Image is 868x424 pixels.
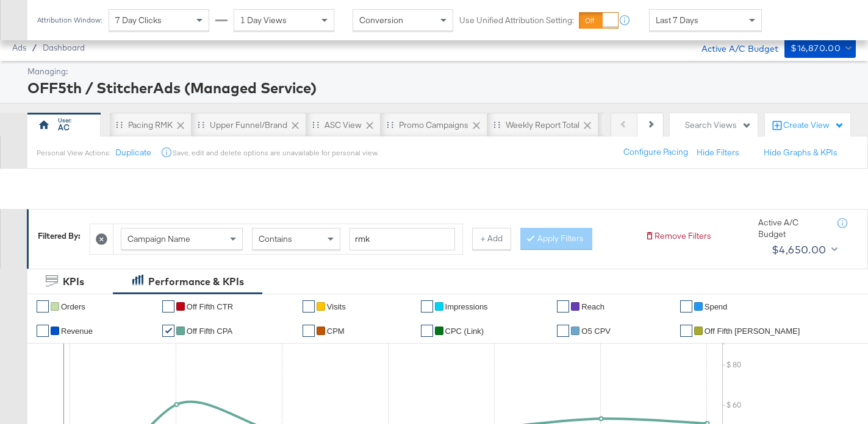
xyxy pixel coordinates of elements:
div: Drag to reorder tab [387,121,393,128]
div: Create View [783,119,844,132]
span: Visits [327,302,346,311]
button: $4,650.00 [767,240,840,260]
span: Revenue [61,327,93,336]
div: Personal View Actions: [37,148,110,158]
a: ✔ [557,325,569,337]
div: Filtered By: [38,230,81,242]
span: Orders [61,302,85,311]
a: ✔ [557,300,569,313]
div: Active A/C Budget [758,217,825,239]
div: Drag to reorder tab [493,121,500,128]
span: Spend [705,302,728,311]
a: ✔ [421,325,433,337]
div: Save, edit and delete options are unavailable for personal view. [173,148,378,158]
div: Drag to reorder tab [116,121,123,128]
span: Off Fifth [PERSON_NAME] [705,327,800,336]
div: $4,650.00 [772,241,827,259]
span: Off Fifth CTR [187,302,233,311]
div: Drag to reorder tab [198,121,204,128]
span: off fifth CPA [187,327,232,336]
button: Hide Filters [697,147,739,158]
span: 7 Day Clicks [115,15,162,26]
div: Attribution Window: [37,16,102,24]
a: ✔ [162,300,174,313]
span: / [26,43,43,52]
button: Configure Pacing [615,141,697,163]
a: ✔ [303,325,315,337]
span: Contains [259,233,292,244]
div: OFF5th / StitcherAds (Managed Service) [27,77,853,98]
span: CPM [327,327,345,336]
div: Drag to reorder tab [312,121,319,128]
a: ✔ [37,325,49,337]
div: Performance & KPIs [148,275,244,289]
button: + Add [472,228,511,250]
input: Enter a search term [350,228,455,250]
div: Promo Campaigns [399,119,468,131]
a: ✔ [37,300,49,313]
span: Campaign Name [127,233,190,244]
div: Upper Funnel/Brand [210,119,287,131]
div: Pacing RMK [128,119,173,131]
button: Hide Graphs & KPIs [764,147,838,158]
span: Ads [12,43,26,52]
span: Conversion [359,15,403,26]
span: Impressions [445,302,488,311]
div: Weekly Report Total [506,119,579,131]
button: Duplicate [115,147,151,158]
button: $16,870.00 [784,38,856,58]
span: 1 Day Views [240,15,287,26]
div: KPIs [63,275,84,289]
a: ✔ [421,300,433,313]
div: $16,870.00 [791,41,841,56]
label: Use Unified Attribution Setting: [459,15,574,26]
a: ✔ [680,325,692,337]
span: Last 7 Days [656,15,698,26]
span: O5 CPV [581,327,611,336]
div: AC [58,122,70,133]
a: ✔ [162,325,174,337]
div: Search Views [685,119,751,131]
a: ✔ [680,300,692,313]
span: CPC (Link) [445,327,484,336]
button: Remove Filters [645,230,711,242]
span: Reach [581,302,604,311]
a: ✔ [303,300,315,313]
div: Managing: [27,66,853,77]
a: Dashboard [43,43,85,52]
div: ASC View [325,119,362,131]
div: Active A/C Budget [689,38,778,57]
